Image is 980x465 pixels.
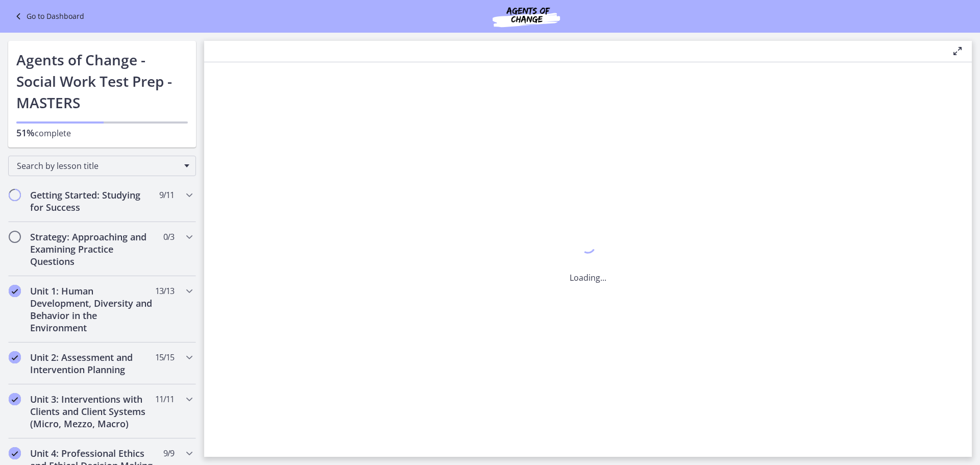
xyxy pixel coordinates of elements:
i: Completed [9,447,21,459]
i: Completed [9,285,21,297]
span: 15 / 15 [155,351,174,363]
i: Completed [9,351,21,363]
h2: Unit 3: Interventions with Clients and Client Systems (Micro, Mezzo, Macro) [30,393,155,430]
span: 51% [16,127,35,139]
span: 9 / 9 [163,447,174,459]
i: Completed [9,393,21,405]
span: 0 / 3 [163,231,174,243]
p: Loading... [570,272,606,284]
div: 1 [570,236,606,259]
div: Search by lesson title [8,156,196,176]
span: Search by lesson title [17,160,179,172]
span: 13 / 13 [155,285,174,297]
h1: Agents of Change - Social Work Test Prep - MASTERS [16,49,188,113]
span: 11 / 11 [155,393,174,405]
span: 9 / 11 [159,189,174,201]
h2: Strategy: Approaching and Examining Practice Questions [30,231,155,267]
img: Agents of Change [465,4,587,29]
h2: Getting Started: Studying for Success [30,189,155,213]
h2: Unit 1: Human Development, Diversity and Behavior in the Environment [30,285,155,334]
a: Go to Dashboard [12,10,84,22]
h2: Unit 2: Assessment and Intervention Planning [30,351,155,376]
p: complete [16,127,188,139]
